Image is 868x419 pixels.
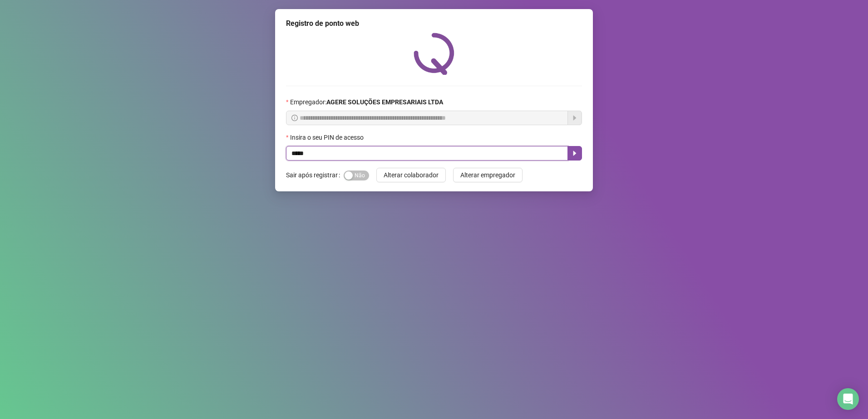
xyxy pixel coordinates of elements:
[571,150,578,157] span: caret-right
[453,168,523,182] button: Alterar empregador
[384,170,439,180] span: Alterar colaborador
[286,18,582,29] div: Registro de ponto web
[286,168,344,182] label: Sair após registrar
[326,98,443,106] strong: AGERE SOLUÇÕES EMPRESARIAIS LTDA
[414,33,454,75] img: QRPoint
[291,115,298,121] span: info-circle
[837,388,859,410] div: Open Intercom Messenger
[460,170,515,180] span: Alterar empregador
[376,168,446,182] button: Alterar colaborador
[290,97,443,107] span: Empregador :
[286,132,370,142] label: Insira o seu PIN de acesso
